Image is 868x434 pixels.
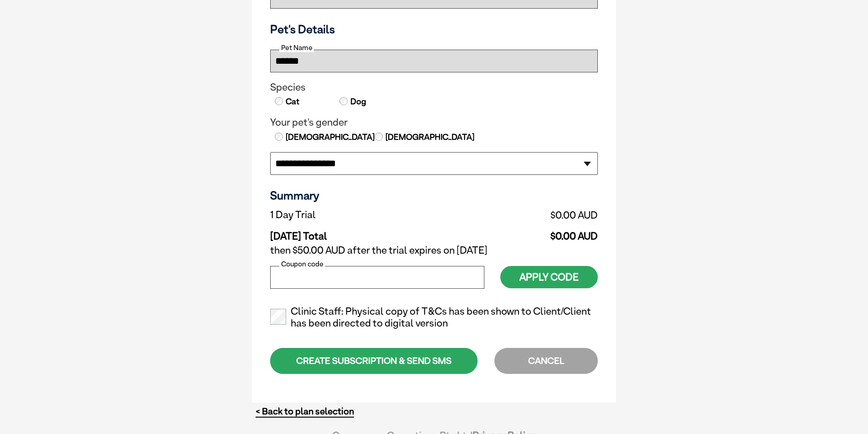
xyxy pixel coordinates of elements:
input: Clinic Staff: Physical copy of T&Cs has been shown to Client/Client has been directed to digital ... [270,309,286,325]
div: CANCEL [494,348,598,374]
h3: Pet's Details [267,22,601,36]
label: Clinic Staff: Physical copy of T&Cs has been shown to Client/Client has been directed to digital ... [270,306,598,329]
td: 1 Day Trial [270,207,448,223]
button: Apply Code [500,266,598,288]
td: then $50.00 AUD after the trial expires on [DATE] [270,242,598,259]
td: $0.00 AUD [448,207,598,223]
legend: Species [270,82,598,93]
h3: Summary [270,189,598,202]
td: $0.00 AUD [448,223,598,242]
a: < Back to plan selection [256,406,354,417]
label: Coupon code [279,260,325,268]
td: [DATE] Total [270,223,448,242]
div: CREATE SUBSCRIPTION & SEND SMS [270,348,478,374]
legend: Your pet's gender [270,117,598,128]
